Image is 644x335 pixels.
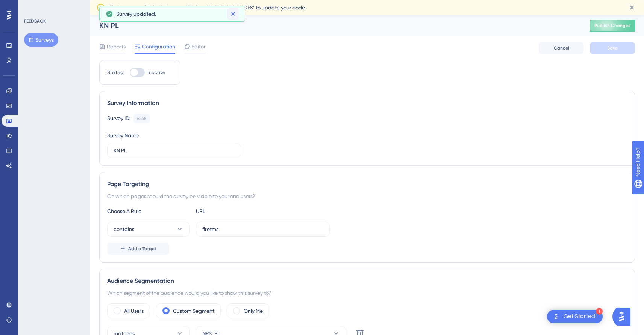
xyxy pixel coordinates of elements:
div: Page Targeting [107,180,627,189]
button: Cancel [539,42,584,54]
div: Survey Information [107,99,627,108]
div: 1 [596,308,603,315]
span: Add a Target [128,246,156,252]
button: Add a Target [107,243,169,255]
div: FEEDBACK [24,18,46,24]
div: Audience Segmentation [107,276,627,285]
div: Which segment of the audience would you like to show this survey to? [107,288,627,297]
iframe: UserGuiding AI Assistant Launcher [612,305,635,328]
label: Custom Segment [173,306,214,315]
input: yourwebsite.com/path [202,225,323,233]
div: URL [196,207,279,216]
span: Editor [192,42,206,51]
span: Survey updated. [116,9,156,18]
div: Status: [107,68,124,77]
span: Inactive [148,69,165,75]
label: All Users [124,306,144,315]
span: contains [114,225,134,234]
span: Save [607,45,618,51]
div: KN PL [99,20,571,31]
span: Need Help? [18,2,47,11]
span: Publish Changes [594,23,630,29]
span: You have unpublished changes. Click on ‘PUBLISH CHANGES’ to update your code. [110,3,306,12]
span: Cancel [554,45,569,51]
label: Only Me [244,306,263,315]
button: contains [107,222,190,237]
div: Open Get Started! checklist, remaining modules: 1 [547,310,603,323]
span: Configuration [142,42,175,51]
div: Choose A Rule [107,207,190,216]
div: Survey ID: [107,114,130,123]
img: launcher-image-alternative-text [552,312,561,321]
button: Save [590,42,635,54]
input: Type your Survey name [114,146,235,155]
button: Publish Changes [590,20,635,32]
div: On which pages should the survey be visible to your end users? [107,192,627,201]
div: Survey Name [107,131,139,140]
button: Surveys [24,33,58,47]
div: 6248 [137,116,147,122]
span: Reports [107,42,126,51]
div: Get Started! [564,312,597,321]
